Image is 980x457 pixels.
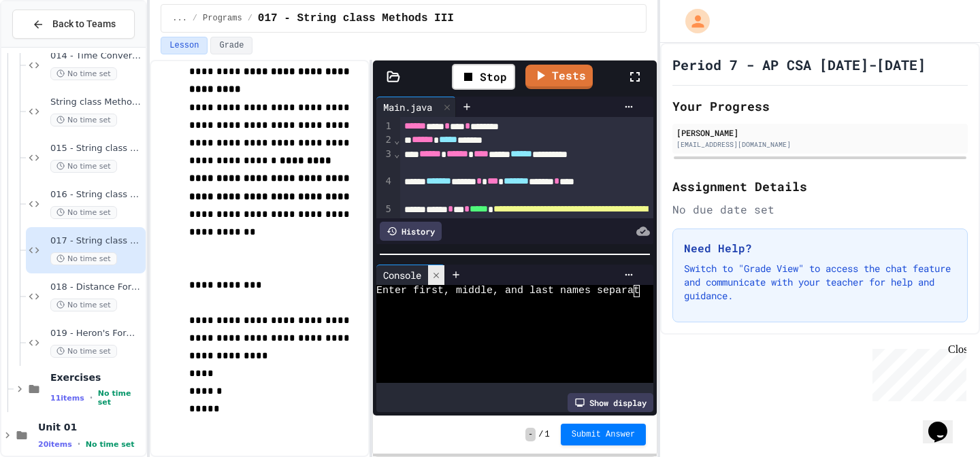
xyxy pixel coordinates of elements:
div: Show display [568,393,653,412]
span: • [90,392,93,403]
span: 017 - String class Methods III [258,10,454,27]
div: My Account [671,5,713,37]
a: Tests [525,65,593,89]
span: No time set [50,206,117,219]
span: Programs [203,13,242,24]
span: 20 items [38,440,72,449]
div: 5 [376,203,393,244]
div: Chat with us now!Close [5,5,94,86]
span: Submit Answer [572,429,636,440]
span: / [538,429,543,440]
span: / [248,13,252,24]
span: - [525,428,536,441]
span: No time set [50,160,117,173]
h1: Period 7 - AP CSA [DATE]-[DATE] [672,55,926,74]
div: 4 [376,175,393,203]
h2: Your Progress [672,97,968,116]
span: No time set [50,299,117,311]
span: No time set [50,345,117,358]
span: No time set [50,114,117,126]
h3: Need Help? [684,240,956,256]
span: 019 - Heron's Formula [50,328,143,339]
iframe: chat widget [867,343,966,401]
div: 3 [376,148,393,175]
div: [PERSON_NAME] [676,126,964,139]
span: / [193,13,197,24]
span: t [634,285,640,297]
div: Console [376,268,428,282]
button: Lesson [161,37,208,54]
span: No time set [50,67,117,80]
iframe: chat widget [923,403,966,443]
div: History [380,222,442,241]
div: 2 [376,133,393,147]
span: 016 - String class Methods II [50,189,143,201]
span: 1 [544,429,549,440]
span: Enter first, middle, and last names separa [376,285,634,297]
span: 018 - Distance Formula [50,282,143,293]
span: Fold line [393,148,400,159]
span: ... [172,13,187,24]
div: Stop [452,64,515,90]
span: 017 - String class Methods III [50,235,143,247]
span: Fold line [393,135,400,146]
span: Unit 01 [38,421,143,433]
div: Console [376,265,445,285]
button: Grade [210,37,252,54]
div: [EMAIL_ADDRESS][DOMAIN_NAME] [676,139,964,150]
span: 015 - String class Methods I [50,143,143,154]
span: String class Methods Introduction [50,97,143,108]
span: Exercises [50,371,143,384]
span: 11 items [50,394,84,403]
span: 014 - Time Conversion [50,50,143,62]
p: Switch to "Grade View" to access the chat feature and communicate with your teacher for help and ... [684,262,956,303]
div: No due date set [672,201,968,218]
button: Back to Teams [12,10,135,39]
span: No time set [50,252,117,265]
h2: Assignment Details [672,177,968,196]
div: Main.java [376,100,439,114]
span: Back to Teams [52,17,116,31]
button: Submit Answer [561,424,647,445]
div: Main.java [376,97,456,117]
span: No time set [86,440,135,449]
span: No time set [98,389,143,407]
span: • [78,439,80,450]
div: 1 [376,120,393,133]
